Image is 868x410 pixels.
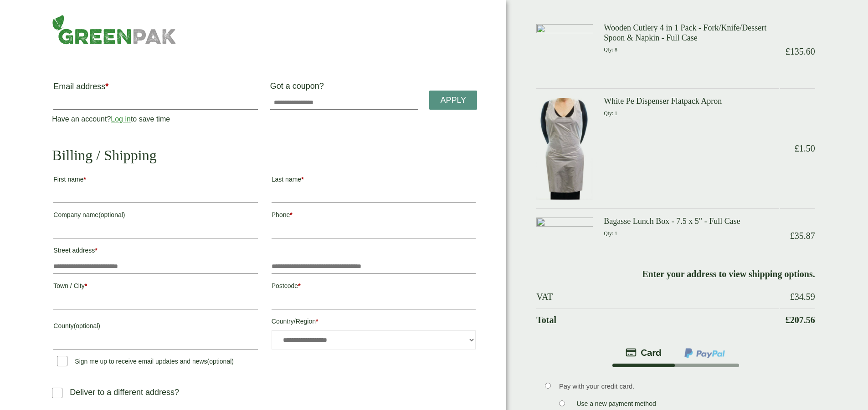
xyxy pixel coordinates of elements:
abbr: required [83,176,86,183]
abbr: required [290,211,292,218]
p: Have an account? to save time [52,114,259,125]
small: Qty: 1 [604,231,617,237]
small: Qty: 8 [604,47,617,53]
abbr: required [301,176,303,183]
p: Deliver to a different address? [70,386,179,399]
img: stripe.png [626,347,662,358]
p: Pay with your credit card. [559,381,802,391]
span: £ [786,315,790,325]
bdi: 135.60 [786,46,815,56]
th: VAT [536,286,779,308]
abbr: required [85,282,87,289]
abbr: required [95,247,97,254]
h3: Bagasse Lunch Box - 7.5 x 5" - Full Case [604,217,779,227]
label: Town / City [53,279,257,295]
label: Last name [272,173,476,188]
h3: Wooden Cutlery 4 in 1 Pack - Fork/Knife/Dessert Spoon & Napkin - Full Case [604,23,779,43]
span: (optional) [207,358,234,365]
span: (optional) [74,322,100,329]
bdi: 1.50 [795,143,815,153]
a: Log in [111,115,131,123]
label: County [53,319,257,335]
span: Apply [440,96,466,106]
label: Email address [53,82,257,95]
label: Use a new payment method [573,400,659,410]
span: £ [786,46,790,56]
label: Got a coupon? [270,81,328,95]
label: Postcode [272,279,476,295]
th: Total [536,309,779,331]
label: Company name [53,208,257,224]
label: First name [53,173,257,188]
abbr: required [316,318,318,325]
img: ppcp-gateway.png [683,347,726,359]
span: £ [790,292,795,302]
bdi: 34.59 [790,292,815,302]
bdi: 207.56 [786,315,815,325]
a: Apply [429,91,477,110]
span: £ [790,231,795,241]
span: (optional) [98,211,125,218]
label: Phone [272,208,476,224]
abbr: required [105,82,108,91]
abbr: required [298,282,300,289]
img: GreenPak Supplies [52,15,176,45]
bdi: 35.87 [790,231,815,241]
label: Country/Region [272,315,476,330]
span: £ [795,143,799,153]
input: Sign me up to receive email updates and news(optional) [57,356,67,366]
small: Qty: 1 [604,111,617,116]
label: Sign me up to receive email updates and news [53,358,237,368]
h2: Billing / Shipping [52,147,477,164]
td: Enter your address to view shipping options. [536,263,815,285]
label: Street address [53,244,257,259]
h3: White Pe Dispenser Flatpack Apron [604,96,779,106]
